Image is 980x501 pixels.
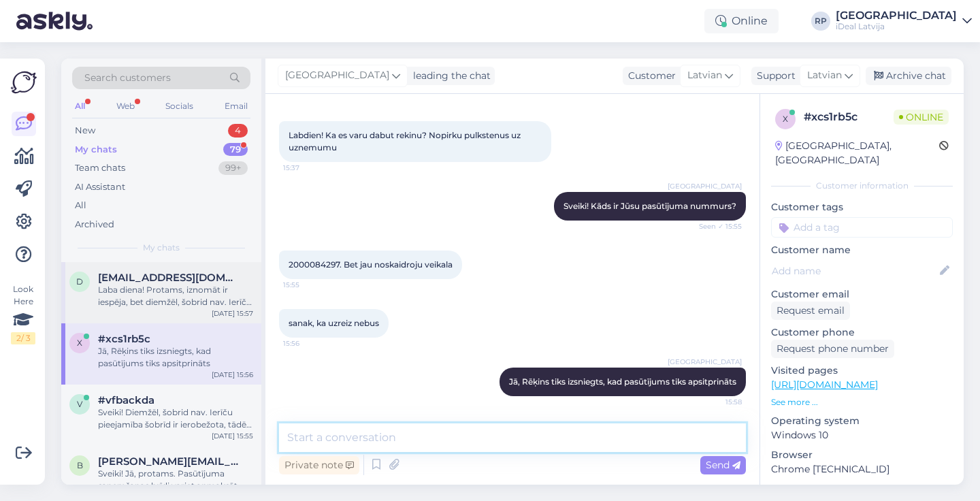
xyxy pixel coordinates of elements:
div: Online [704,9,779,33]
span: Online [894,110,949,125]
span: Search customers [84,71,171,85]
div: Sveiki! Diemžēl, šobrid nav. Ierīču pieejamība šobrīd ir ierobežota, tādēļ izsniegšana notiek rin... [98,406,253,431]
input: Add name [772,263,937,278]
div: New [75,124,95,138]
div: Customer information [771,180,953,192]
p: Browser [771,448,953,462]
span: beatrise.eglinska@gmail.com [98,455,240,468]
div: [GEOGRAPHIC_DATA] [836,10,957,21]
div: Web [114,97,137,115]
div: Laba diena! Protams, iznomāt ir iespēja, bet diemžēl, šobrid nav. Ierīču pieejamība šobrīd ir ier... [98,284,253,308]
div: leading the chat [408,69,491,83]
span: 15:56 [283,338,334,349]
div: Look Here [11,283,35,344]
span: Latvian [687,68,722,83]
div: 79 [223,143,248,157]
div: [DATE] 15:56 [212,370,253,380]
div: Support [751,69,796,83]
div: Email [222,97,250,115]
span: #xcs1rb5c [98,333,150,345]
div: 4 [228,124,248,138]
span: d [76,276,83,287]
span: x [77,338,82,348]
div: Jā, Rēķins tiks izsniegts, kad pasūtījums tiks apsitprināts [98,345,253,370]
img: Askly Logo [11,69,37,95]
input: Add a tag [771,217,953,238]
span: My chats [143,242,180,254]
p: Customer phone [771,325,953,340]
span: [GEOGRAPHIC_DATA] [285,68,389,83]
div: Archived [75,218,114,231]
div: iDeal Latvija [836,21,957,32]
p: Windows 10 [771,428,953,442]
div: Private note [279,456,359,474]
a: [GEOGRAPHIC_DATA]iDeal Latvija [836,10,972,32]
span: 15:37 [283,163,334,173]
div: [DATE] 15:55 [212,431,253,441]
div: # xcs1rb5c [804,109,894,125]
div: Socials [163,97,196,115]
p: Operating system [771,414,953,428]
p: Chrome [TECHNICAL_ID] [771,462,953,476]
span: x [783,114,788,124]
span: Sveiki! Kāds ir Jūsu pasūtījuma nummurs? [563,201,736,211]
p: Customer name [771,243,953,257]
div: RP [811,12,830,31]
div: My chats [75,143,117,157]
span: Seen ✓ 15:55 [691,221,742,231]
span: 2000084297. Bet jau noskaidroju veikala [289,259,453,270]
span: 15:58 [691,397,742,407]
div: Team chats [75,161,125,175]
div: [DATE] 15:57 [212,308,253,319]
span: 15:55 [283,280,334,290]
div: Request phone number [771,340,894,358]
p: Visited pages [771,363,953,378]
p: Customer tags [771,200,953,214]
div: Request email [771,302,850,320]
div: Sveiki! Jā, protams. Pasūtījuma saņemšanas brīdi variet apmaksāt skaidrā naudā [98,468,253,492]
span: Labdien! Ka es varu dabut rekinu? Nopirku pulkstenus uz uznemumu [289,130,523,152]
span: Jā, Rēķins tiks izsniegts, kad pasūtījums tiks apsitprināts [509,376,736,387]
a: [URL][DOMAIN_NAME] [771,378,878,391]
div: All [75,199,86,212]
div: Archive chat [866,67,951,85]
span: sanak, ka uzreiz nebus [289,318,379,328]
p: Customer email [771,287,953,302]
span: [GEOGRAPHIC_DATA] [668,357,742,367]
span: v [77,399,82,409]
p: See more ... [771,396,953,408]
span: b [77,460,83,470]
div: AI Assistant [75,180,125,194]
div: All [72,97,88,115]
div: Customer [623,69,676,83]
span: #vfbackda [98,394,154,406]
div: 2 / 3 [11,332,35,344]
span: denisch867@gmail.com [98,272,240,284]
span: Send [706,459,740,471]
div: 99+ [218,161,248,175]
div: [GEOGRAPHIC_DATA], [GEOGRAPHIC_DATA] [775,139,939,167]
span: Latvian [807,68,842,83]
span: [GEOGRAPHIC_DATA] [668,181,742,191]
